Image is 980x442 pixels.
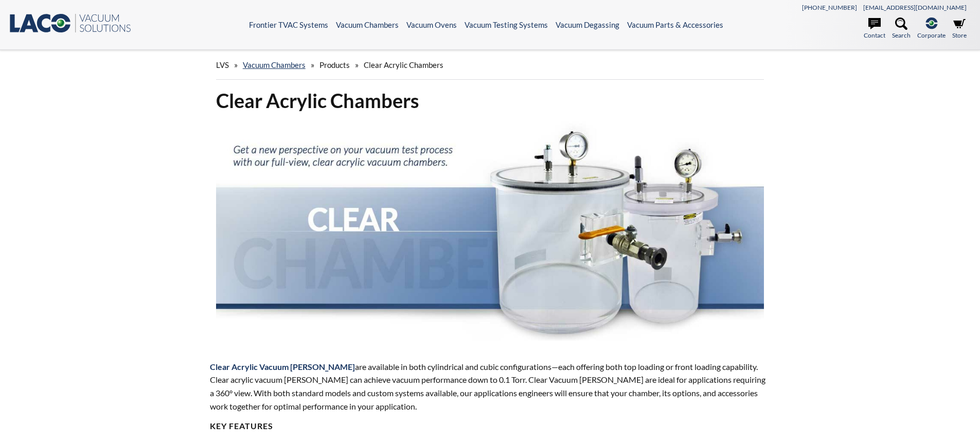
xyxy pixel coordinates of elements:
[917,30,946,40] span: Corporate
[216,88,764,113] h1: Clear Acrylic Chambers
[465,20,548,29] a: Vacuum Testing Systems
[364,60,443,69] span: Clear Acrylic Chambers
[336,20,399,29] a: Vacuum Chambers
[210,362,355,372] span: Clear Acrylic Vacuum [PERSON_NAME]
[802,4,857,11] a: [PHONE_NUMBER]
[210,360,771,413] p: are available in both cylindrical and cubic configurations—each offering both top loading or fron...
[864,17,885,40] a: Contact
[216,60,229,69] span: LVS
[216,50,764,80] div: » » »
[406,20,457,29] a: Vacuum Ovens
[556,20,619,29] a: Vacuum Degassing
[249,20,328,29] a: Frontier TVAC Systems
[863,4,967,11] a: [EMAIL_ADDRESS][DOMAIN_NAME]
[627,20,723,29] a: Vacuum Parts & Accessories
[216,121,764,341] img: Clear Chambers header
[243,60,306,69] a: Vacuum Chambers
[952,17,967,40] a: Store
[210,421,771,432] h4: KEY FEATURES
[319,60,350,69] span: Products
[892,17,911,40] a: Search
